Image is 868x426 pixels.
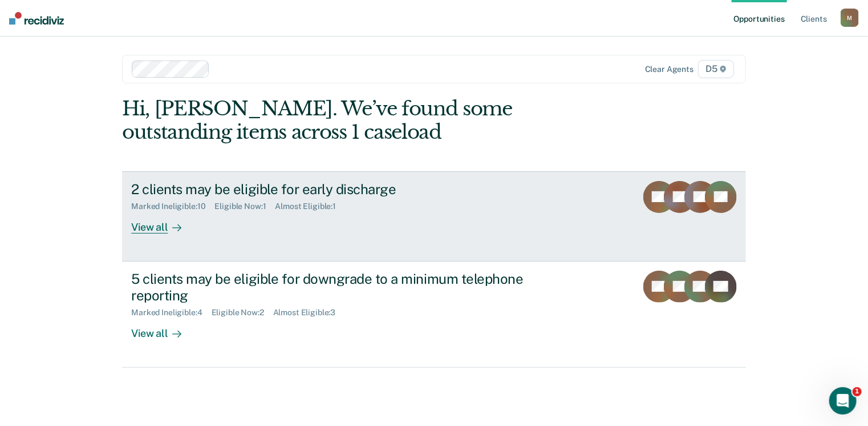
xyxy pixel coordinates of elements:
span: D5 [698,60,734,78]
button: M [841,9,859,27]
div: Eligible Now : 1 [214,202,275,211]
span: 1 [853,387,862,396]
div: Eligible Now : 2 [212,308,273,318]
a: 2 clients may be eligible for early dischargeMarked Ineligible:10Eligible Now:1Almost Eligible:1V... [122,171,746,262]
a: 5 clients may be eligible for downgrade to a minimum telephone reportingMarked Ineligible:4Eligib... [122,262,746,368]
div: Almost Eligible : 3 [273,308,345,318]
img: Recidiviz [9,12,64,25]
iframe: Intercom live chat [829,387,857,415]
div: 2 clients may be eligible for early discharge [131,181,532,198]
div: Clear agents [645,65,693,74]
div: View all [131,211,195,234]
div: Almost Eligible : 1 [275,202,346,211]
div: View all [131,318,195,340]
div: Hi, [PERSON_NAME]. We’ve found some outstanding items across 1 caseload [122,97,621,144]
div: Marked Ineligible : 10 [131,202,214,211]
div: 5 clients may be eligible for downgrade to a minimum telephone reporting [131,271,532,304]
div: Marked Ineligible : 4 [131,308,211,318]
